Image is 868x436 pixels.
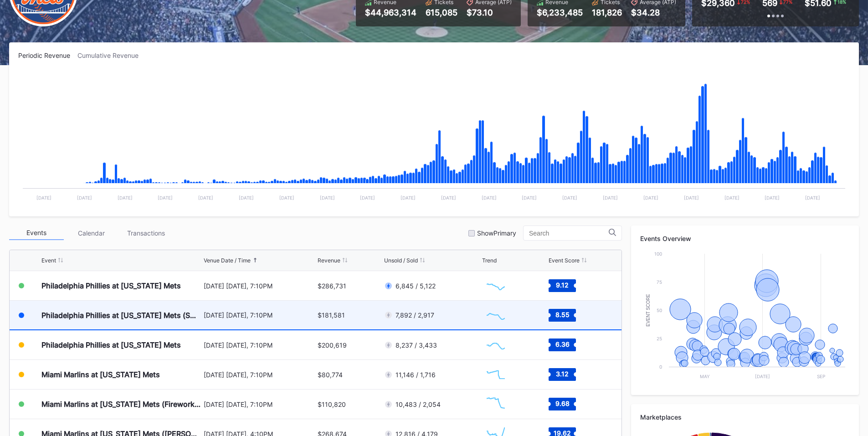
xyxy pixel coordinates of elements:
div: Transactions [118,226,173,240]
div: Events Overview [640,235,850,242]
div: 181,826 [592,8,622,17]
text: [DATE] [320,195,335,200]
div: Miami Marlins at [US_STATE] Mets [41,370,160,379]
text: 3.12 [556,370,569,378]
text: [DATE] [36,195,51,200]
input: Search [529,230,609,237]
text: [DATE] [77,195,92,200]
text: [DATE] [724,195,740,200]
div: Periodic Revenue [18,51,77,59]
div: Trend [482,257,497,264]
svg: Chart title [18,71,850,207]
div: $181,581 [318,311,345,319]
text: [DATE] [118,195,133,200]
text: [DATE] [805,195,820,200]
div: 11,146 / 1,716 [395,371,436,379]
div: $200,619 [318,341,347,349]
text: 50 [657,308,662,313]
div: [DATE] [DATE], 7:10PM [204,282,316,290]
text: 100 [654,251,662,256]
text: Event Score [646,294,651,327]
text: [DATE] [765,195,780,200]
div: Philadelphia Phillies at [US_STATE] Mets [41,281,181,290]
div: Philadelphia Phillies at [US_STATE] Mets (SNY Players Pins Featuring [PERSON_NAME], [PERSON_NAME]... [41,311,201,320]
div: Cumulative Revenue [77,51,146,59]
div: $44,963,314 [365,8,416,17]
div: $80,774 [318,371,343,379]
div: Miami Marlins at [US_STATE] Mets (Fireworks Night) [41,400,201,409]
text: [DATE] [562,195,577,200]
text: [DATE] [603,195,618,200]
div: 10,483 / 2,054 [395,400,441,408]
div: Philadelphia Phillies at [US_STATE] Mets [41,340,181,349]
text: [DATE] [239,195,254,200]
text: 8.55 [555,310,569,318]
div: Venue Date / Time [204,257,251,264]
text: 0 [659,364,662,369]
div: 8,237 / 3,433 [395,341,437,349]
text: [DATE] [643,195,658,200]
svg: Chart title [482,363,509,386]
text: 9.12 [556,281,569,289]
text: [DATE] [482,195,497,200]
div: Event Score [549,257,580,264]
text: [DATE] [684,195,699,200]
text: [DATE] [360,195,375,200]
text: 9.68 [555,400,569,407]
text: [DATE] [522,195,537,200]
div: 615,085 [426,8,457,17]
div: [DATE] [DATE], 7:10PM [204,400,316,408]
div: 7,892 / 2,917 [395,311,434,319]
div: $286,731 [318,282,346,290]
div: Marketplaces [640,413,850,421]
div: $110,820 [318,400,346,408]
div: Events [9,226,64,240]
div: [DATE] [DATE], 7:10PM [204,311,316,319]
text: [DATE] [158,195,173,200]
text: [DATE] [755,374,770,379]
div: [DATE] [DATE], 7:10PM [204,371,316,379]
svg: Chart title [482,274,509,297]
text: 75 [657,279,662,285]
text: [DATE] [401,195,416,200]
text: [DATE] [279,195,294,200]
svg: Chart title [640,249,850,386]
text: [DATE] [441,195,456,200]
svg: Chart title [482,393,509,415]
text: May [700,374,710,379]
svg: Chart title [482,304,509,327]
text: [DATE] [198,195,213,200]
div: $73.10 [467,8,512,17]
text: Sep [817,374,825,379]
svg: Chart title [482,333,509,356]
div: $34.28 [631,8,676,17]
div: [DATE] [DATE], 7:10PM [204,341,316,349]
div: $6,233,485 [537,8,583,17]
div: Event [41,257,56,264]
div: Show Primary [477,229,516,237]
div: Revenue [318,257,340,264]
text: 25 [657,336,662,341]
div: Unsold / Sold [384,257,418,264]
text: 6.36 [555,340,569,348]
div: Calendar [64,226,118,240]
div: 6,845 / 5,122 [395,282,436,290]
